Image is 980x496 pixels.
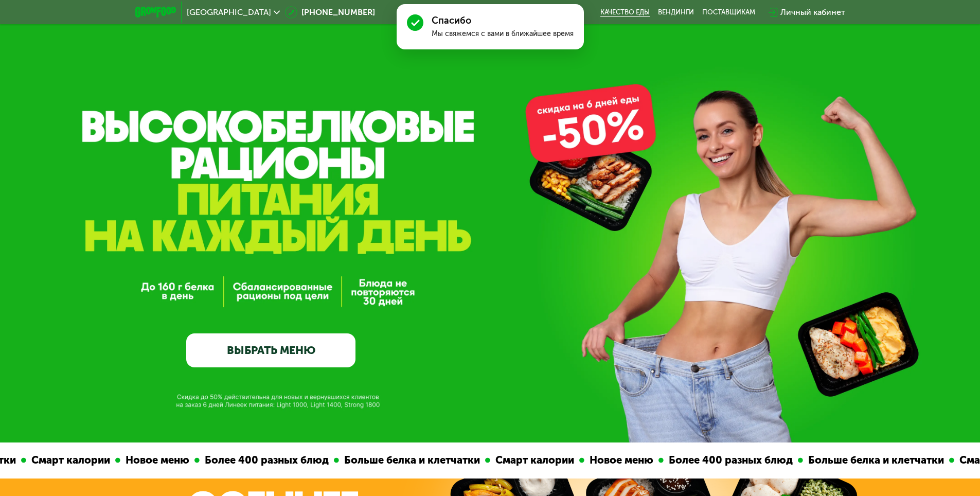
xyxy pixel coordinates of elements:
[407,14,423,31] img: Success
[187,8,271,16] span: [GEOGRAPHIC_DATA]
[432,14,574,27] div: Спасибо
[583,452,657,468] div: Новое меню
[198,452,332,468] div: Более 400 разных блюд
[702,8,755,16] div: поставщикам
[489,452,578,468] div: Смарт калории
[801,452,948,468] div: Больше белка и клетчатки
[285,6,375,19] a: [PHONE_NUMBER]
[780,6,845,19] div: Личный кабинет
[600,8,650,16] a: Качество еды
[432,29,574,39] div: Мы свяжемся с вами в ближайшее время
[119,452,193,468] div: Новое меню
[25,452,114,468] div: Смарт калории
[658,8,694,16] a: Вендинги
[337,452,484,468] div: Больше белка и клетчатки
[662,452,796,468] div: Более 400 разных блюд
[186,333,355,367] a: ВЫБРАТЬ МЕНЮ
